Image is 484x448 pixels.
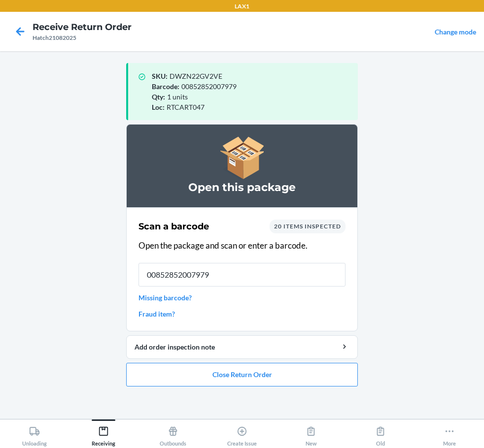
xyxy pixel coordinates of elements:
a: Fraud item? [138,309,346,319]
span: 1 units [167,93,188,101]
div: Outbounds [160,422,186,447]
span: DWZN22GV2VE [170,72,222,80]
button: New [277,419,346,447]
h3: Open this package [138,180,346,195]
p: Open the package and scan or enter a barcode. [138,239,346,252]
a: Missing barcode? [138,292,346,303]
button: Close Return Order [126,363,358,386]
button: Create Issue [207,419,277,447]
button: More [415,419,484,447]
button: Old [346,419,415,447]
h2: Scan a barcode [138,220,209,233]
div: New [306,422,317,447]
input: Barcode [138,263,346,287]
span: Qty : [152,93,165,101]
button: Add order inspection note [126,335,358,359]
div: Receiving [92,422,115,447]
span: RTCART047 [167,103,205,111]
div: Hatch21082025 [33,33,132,42]
div: Old [375,422,386,447]
div: Unloading [22,422,47,447]
span: SKU : [152,72,168,80]
div: Create Issue [227,422,257,447]
a: Change mode [435,28,476,36]
span: 20 items inspected [274,223,341,230]
button: Receiving [69,419,138,447]
h4: Receive Return Order [33,21,132,33]
span: 00852852007979 [181,82,237,91]
span: Loc : [152,103,165,111]
span: Barcode : [152,82,179,91]
div: More [443,422,456,447]
p: LAX1 [235,2,249,11]
div: Add order inspection note [135,342,349,352]
button: Outbounds [138,419,207,447]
